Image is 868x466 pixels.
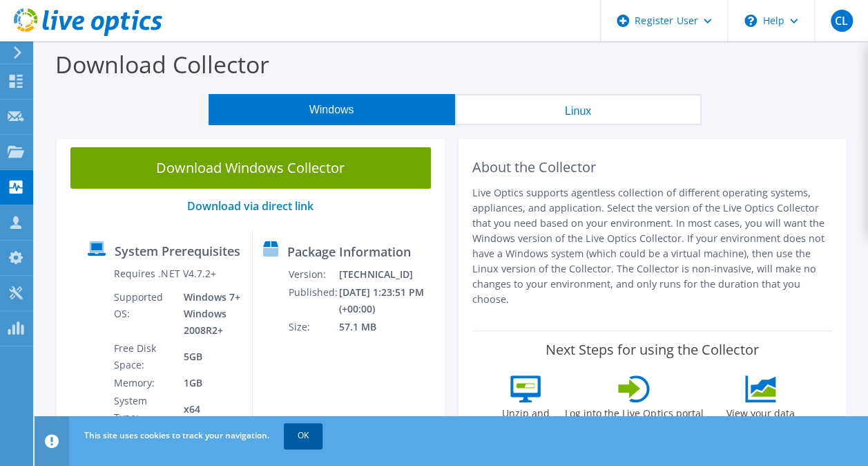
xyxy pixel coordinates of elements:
td: Published: [288,283,338,318]
td: x64 [173,392,242,427]
label: Log into the Live Optics portal and view your project [564,402,704,434]
td: [DATE] 1:23:51 PM (+00:00) [338,283,438,318]
td: [TECHNICAL_ID] [338,265,438,283]
h2: About the Collector [472,159,833,176]
td: Windows 7+ Windows 2008R2+ [173,288,242,339]
a: Download via direct link [187,198,314,214]
label: Unzip and run the .exe [494,402,557,434]
span: CL [831,10,853,32]
label: Package Information [287,245,411,259]
td: 1GB [173,374,242,392]
label: Next Steps for using the Collector [546,342,759,358]
td: Size: [288,318,338,336]
span: This site uses cookies to track your navigation. [84,429,269,441]
label: Download Collector [55,48,269,80]
svg: \n [744,15,757,27]
a: OK [284,423,322,448]
button: Linux [455,94,702,125]
a: Download Windows Collector [70,147,431,189]
td: Supported OS: [113,288,173,339]
td: 57.1 MB [338,318,438,336]
td: Free Disk Space: [113,339,173,374]
td: Version: [288,265,338,283]
label: System Prerequisites [115,244,240,258]
td: System Type: [113,392,173,427]
td: Memory: [113,374,173,392]
td: 5GB [173,339,242,374]
button: Windows [209,94,455,125]
p: Live Optics supports agentless collection of different operating systems, appliances, and applica... [472,185,833,307]
label: Requires .NET V4.7.2+ [114,267,215,281]
label: View your data within the project [711,402,810,434]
